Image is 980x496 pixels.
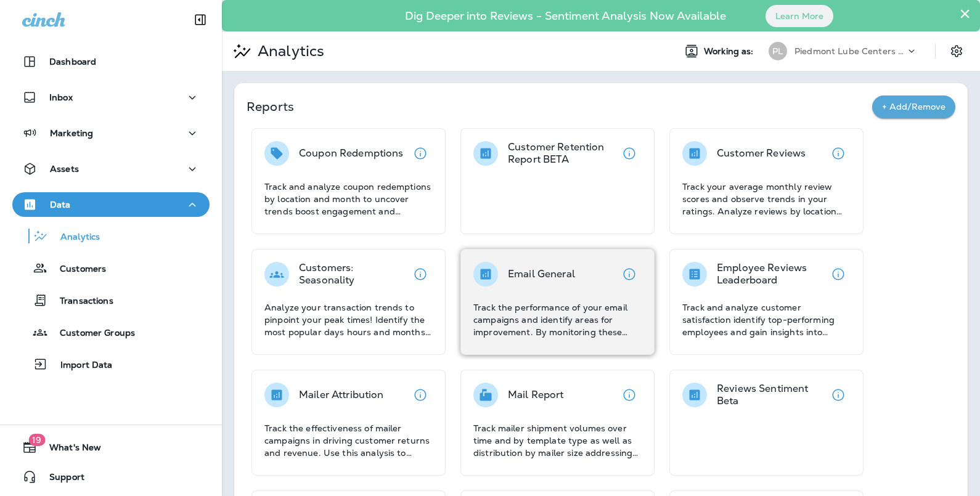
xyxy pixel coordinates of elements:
[12,49,210,74] button: Dashboard
[47,296,113,307] p: Transactions
[617,141,642,166] button: View details
[37,472,84,487] span: Support
[408,141,433,166] button: View details
[766,5,833,27] button: Learn More
[49,57,96,67] p: Dashboard
[794,46,905,56] p: Piedmont Lube Centers LLC
[264,422,433,459] p: Track the effectiveness of mailer campaigns in driving customer returns and revenue. Use this ana...
[37,442,101,457] span: What's New
[50,200,71,209] p: Data
[28,434,45,446] span: 19
[12,85,210,110] button: Inbox
[12,319,210,345] button: Customer Groups
[826,383,851,407] button: View details
[50,128,93,138] p: Marketing
[48,232,100,243] p: Analytics
[12,435,210,460] button: 19What's New
[12,223,210,249] button: Analytics
[12,157,210,181] button: Assets
[617,262,642,287] button: View details
[47,328,135,339] p: Customer Groups
[826,262,851,287] button: View details
[253,42,324,60] p: Analytics
[49,92,73,102] p: Inbox
[704,46,756,57] span: Working as:
[299,147,404,160] p: Coupon Redemptions
[247,98,872,115] p: Reports
[12,465,210,489] button: Support
[299,262,408,287] p: Customers: Seasonality
[473,301,642,338] p: Track the performance of your email campaigns and identify areas for improvement. By monitoring t...
[12,192,210,217] button: Data
[682,181,851,218] p: Track your average monthly review scores and observe trends in your ratings. Analyze reviews by l...
[717,147,806,160] p: Customer Reviews
[48,360,113,372] p: Import Data
[959,4,971,23] button: Close
[47,264,106,275] p: Customers
[508,268,575,280] p: Email General
[183,7,218,32] button: Collapse Sidebar
[717,262,826,287] p: Employee Reviews Leaderboard
[408,383,433,407] button: View details
[508,141,617,166] p: Customer Retention Report BETA
[872,96,955,118] button: + Add/Remove
[369,14,762,18] p: Dig Deeper into Reviews - Sentiment Analysis Now Available
[826,141,851,166] button: View details
[769,42,787,60] div: PL
[12,121,210,145] button: Marketing
[945,40,968,62] button: Settings
[717,383,826,407] p: Reviews Sentiment Beta
[12,255,210,281] button: Customers
[682,301,851,338] p: Track and analyze customer satisfaction identify top-performing employees and gain insights into ...
[12,351,210,377] button: Import Data
[299,389,384,401] p: Mailer Attribution
[12,287,210,313] button: Transactions
[264,301,433,338] p: Analyze your transaction trends to pinpoint your peak times! Identify the most popular days hours...
[508,389,564,401] p: Mail Report
[473,422,642,459] p: Track mailer shipment volumes over time and by template type as well as distribution by mailer si...
[617,383,642,407] button: View details
[264,181,433,218] p: Track and analyze coupon redemptions by location and month to uncover trends boost engagement and...
[50,164,79,174] p: Assets
[408,262,433,287] button: View details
